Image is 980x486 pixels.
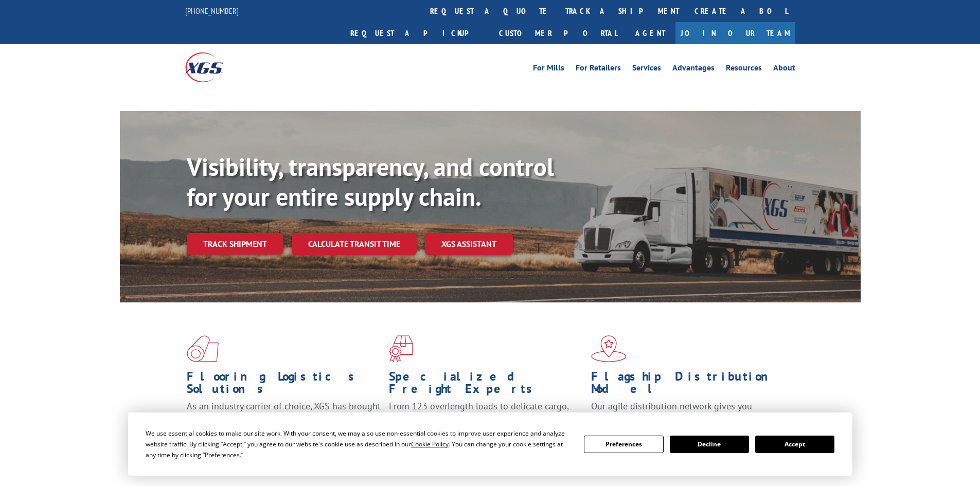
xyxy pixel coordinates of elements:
h1: Specialized Freight Experts [389,370,583,400]
p: From 123 overlength loads to delicate cargo, our experienced staff knows the best way to move you... [389,400,583,446]
b: Visibility, transparency, and control for your entire supply chain. [187,151,554,212]
span: Cookie Policy [411,440,449,448]
img: xgs-icon-total-supply-chain-intelligence-red [187,335,219,362]
a: XGS ASSISTANT [425,233,513,255]
button: Preferences [584,436,663,453]
a: Resources [726,64,762,75]
a: About [773,64,795,75]
h1: Flooring Logistics Solutions [187,370,381,400]
a: Customer Portal [491,22,625,44]
a: Advantages [672,64,715,75]
a: For Retailers [576,64,621,75]
span: As an industry carrier of choice, XGS has brought innovation and dedication to flooring logistics... [187,400,381,437]
span: Our agile distribution network gives you nationwide inventory management on demand. [591,400,780,424]
a: Track shipment [187,233,283,255]
span: Preferences [205,451,240,459]
a: Calculate transit time [292,233,417,255]
button: Accept [755,436,834,453]
a: Join Our Team [675,22,795,44]
a: Request a pickup [343,22,491,44]
a: For Mills [533,64,564,75]
a: [PHONE_NUMBER] [185,6,239,16]
img: xgs-icon-focused-on-flooring-red [389,335,413,362]
div: Cookie Consent Prompt [128,412,852,476]
a: Agent [625,22,675,44]
img: xgs-icon-flagship-distribution-model-red [591,335,627,362]
a: Services [632,64,661,75]
button: Decline [670,436,749,453]
h1: Flagship Distribution Model [591,370,786,400]
div: We use essential cookies to make our site work. With your consent, we may also use non-essential ... [146,428,572,460]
